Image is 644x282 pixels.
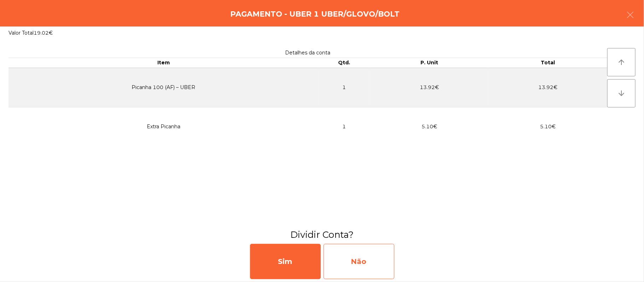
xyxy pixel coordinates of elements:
th: Item [8,58,319,68]
td: 1 [319,68,370,107]
td: 13.92€ [370,68,489,107]
th: Total [489,58,607,68]
span: Detalhes da conta [285,49,331,56]
td: 5.10€ [489,107,607,146]
span: Valor Total [8,30,34,36]
td: Picanha 100 (AF) – UBER [8,68,319,107]
i: arrow_upward [617,58,626,66]
td: 1 [319,107,370,146]
th: P. Unit [370,58,489,68]
div: Não [324,244,394,279]
div: Sim [250,244,321,279]
th: Qtd. [319,58,370,68]
button: arrow_downward [607,79,636,107]
i: arrow_downward [617,89,626,98]
button: arrow_upward [607,48,636,76]
td: 5.10€ [370,107,489,146]
h3: Dividir Conta? [5,228,639,241]
h4: Pagamento - UBER 1 UBER/GLOVO/BOLT [230,9,400,19]
span: 19.02€ [34,30,53,36]
td: 13.92€ [489,68,607,107]
td: Extra Picanha [8,107,319,146]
